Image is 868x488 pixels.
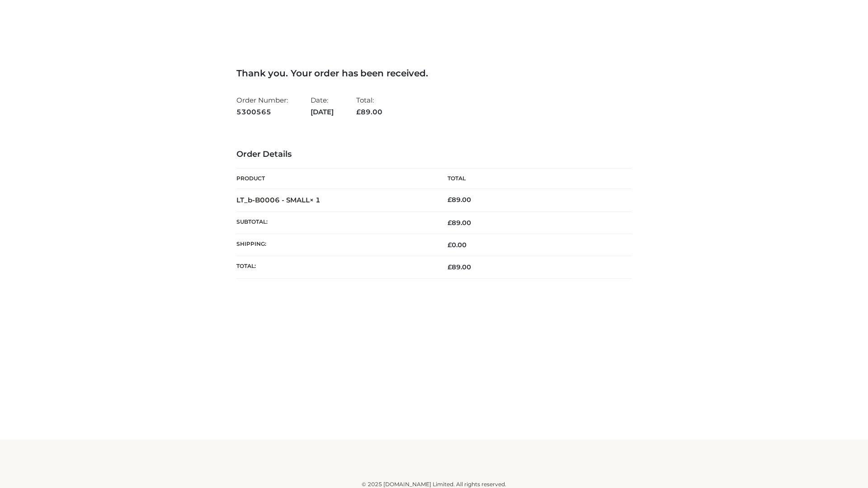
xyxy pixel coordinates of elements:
[310,196,321,204] strong: × 1
[356,108,382,116] span: 89.00
[236,68,632,79] h3: Thank you. Your order has been received.
[448,241,452,249] span: £
[448,263,452,271] span: £
[434,169,632,189] th: Total
[448,241,467,249] bdi: 0.00
[236,169,434,189] th: Product
[448,263,471,271] span: 89.00
[236,256,434,278] th: Total:
[236,234,434,256] th: Shipping:
[236,106,288,118] strong: 5300565
[311,92,334,120] li: Date:
[448,219,452,227] span: £
[448,219,471,227] span: 89.00
[311,106,334,118] strong: [DATE]
[356,92,382,120] li: Total:
[236,211,434,234] th: Subtotal:
[236,150,632,160] h3: Order Details
[448,196,452,204] span: £
[236,196,321,204] strong: LT_b-B0006 - SMALL
[356,108,361,116] span: £
[448,196,471,204] bdi: 89.00
[236,92,288,120] li: Order Number:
